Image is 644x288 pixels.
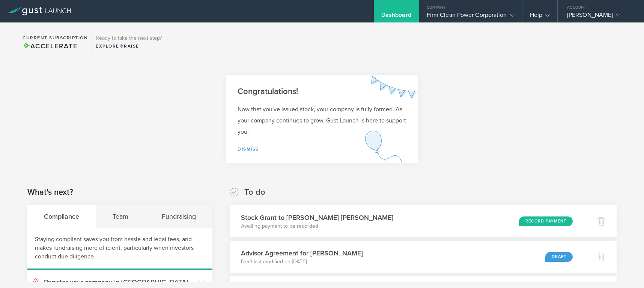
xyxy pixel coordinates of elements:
[530,11,550,22] div: Help
[238,146,259,152] a: Dismiss
[96,36,162,41] h3: Ready to take the next step?
[119,43,139,49] span: Raise
[238,104,406,137] p: Now that you've issued stock, your company is fully formed. As your company continues to grow, Gu...
[567,11,631,22] div: [PERSON_NAME]
[230,205,585,237] div: Stock Grant to [PERSON_NAME] [PERSON_NAME]Awaiting payment to be recordedRecord Payment
[27,205,96,228] div: Compliance
[241,248,363,258] h3: Advisor Agreement for [PERSON_NAME]
[44,277,194,287] h3: Register your company in [GEOGRAPHIC_DATA]
[96,205,145,228] div: Team
[27,228,212,270] div: Staying compliant saves you from hassle and legal fees, and makes fundraising more efficient, par...
[145,205,212,228] div: Fundraising
[230,241,585,273] div: Advisor Agreement for [PERSON_NAME]Draft last modified on [DATE]Draft
[244,187,265,198] h2: To do
[381,11,411,22] div: Dashboard
[545,252,573,262] div: Draft
[241,258,363,266] p: Draft last modified on [DATE]
[23,36,88,40] h2: Current Subscription
[92,30,166,53] div: Ready to take the next step?ExploreRaise
[519,216,573,226] div: Record Payment
[241,213,393,222] h3: Stock Grant to [PERSON_NAME] [PERSON_NAME]
[96,43,162,49] div: Explore
[23,42,77,50] span: Accelerate
[27,187,73,198] h2: What's next?
[241,222,393,230] p: Awaiting payment to be recorded
[427,11,515,22] div: Firm Clean Power Corporation
[238,86,406,97] h2: Congratulations!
